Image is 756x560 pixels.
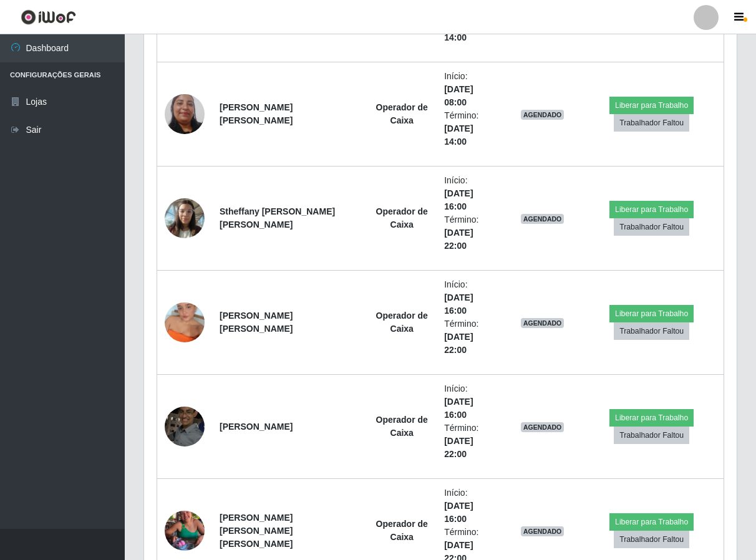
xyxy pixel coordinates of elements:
img: 1701346720849.jpeg [165,72,205,156]
button: Liberar para Trabalho [609,201,694,218]
span: AGENDADO [521,214,565,224]
li: Término: [444,109,498,148]
li: Início: [444,278,498,317]
span: AGENDADO [521,110,565,120]
strong: Operador de Caixa [376,102,428,125]
button: Liberar para Trabalho [609,513,694,531]
strong: Operador de Caixa [376,519,428,542]
button: Liberar para Trabalho [609,305,694,322]
time: [DATE] 22:00 [444,436,473,459]
time: [DATE] 22:00 [444,228,473,251]
strong: [PERSON_NAME] [PERSON_NAME] [220,102,293,125]
time: [DATE] 22:00 [444,332,473,355]
li: Início: [444,486,498,526]
strong: Operador de Caixa [376,206,428,229]
strong: [PERSON_NAME] [PERSON_NAME] [PERSON_NAME] [220,513,293,549]
li: Término: [444,422,498,461]
span: AGENDADO [521,318,565,328]
li: Início: [444,70,498,109]
span: AGENDADO [521,422,565,432]
strong: [PERSON_NAME] [220,422,293,432]
button: Trabalhador Faltou [614,427,689,444]
time: [DATE] 16:00 [444,292,473,316]
strong: [PERSON_NAME] [PERSON_NAME] [220,311,293,334]
time: [DATE] 08:00 [444,84,473,107]
strong: Operador de Caixa [376,311,428,334]
li: Término: [444,317,498,357]
time: [DATE] 16:00 [444,501,473,524]
button: Trabalhador Faltou [614,114,689,132]
button: Liberar para Trabalho [609,97,694,114]
button: Trabalhador Faltou [614,218,689,236]
time: [DATE] 14:00 [444,123,473,147]
li: Início: [444,174,498,213]
img: 1752205502080.jpeg [165,287,205,358]
img: CoreUI Logo [21,9,76,25]
li: Término: [444,213,498,253]
button: Liberar para Trabalho [609,409,694,427]
strong: Operador de Caixa [376,415,428,438]
span: AGENDADO [521,526,565,536]
strong: Stheffany [PERSON_NAME] [PERSON_NAME] [220,206,335,229]
time: [DATE] 16:00 [444,188,473,211]
li: Início: [444,382,498,422]
button: Trabalhador Faltou [614,322,689,340]
button: Trabalhador Faltou [614,531,689,548]
img: 1735410099606.jpeg [165,191,205,244]
img: 1655477118165.jpeg [165,400,205,453]
time: [DATE] 16:00 [444,397,473,420]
